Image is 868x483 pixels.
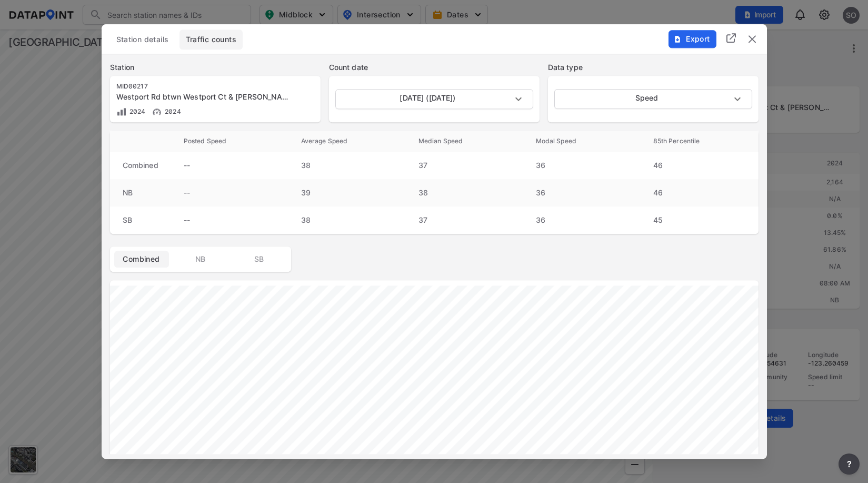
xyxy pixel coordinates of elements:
[288,206,406,234] td: 38
[406,152,523,179] td: 37
[673,35,682,43] img: File%20-%20Download.70cf71cd.svg
[725,32,737,45] img: full_screen.b7bf9a36.svg
[406,131,523,152] th: Median Speed
[839,454,860,475] button: more
[110,62,321,73] label: Station
[746,33,759,45] img: close.efbf2170.svg
[641,206,759,234] td: 45
[523,152,641,179] td: 36
[288,152,406,179] td: 38
[171,131,288,152] th: Posted Speed
[171,179,288,206] td: --
[641,179,759,206] td: 46
[152,106,162,117] img: Vehicle speed
[288,179,406,206] td: 39
[746,33,759,45] button: delete
[554,89,752,109] div: Speed
[548,62,759,73] label: Data type
[641,131,759,152] th: 85th Percentile
[179,254,222,264] span: NB
[116,34,169,45] span: Station details
[523,206,641,234] td: 36
[127,107,146,115] span: 2024
[110,152,171,179] td: Combined
[114,251,287,268] div: basic tabs example
[116,82,290,91] div: MID00217
[406,179,523,206] td: 38
[329,62,540,73] label: Count date
[110,206,171,234] td: SB
[335,89,533,109] div: [DATE] ([DATE])
[238,254,281,264] span: SB
[110,29,759,50] div: basic tabs example
[523,179,641,206] td: 36
[186,34,237,45] span: Traffic counts
[116,106,127,117] img: Volume count
[641,152,759,179] td: 46
[669,30,716,48] button: Export
[171,152,288,179] td: --
[406,206,523,234] td: 37
[116,92,290,102] div: Westport Rd btwn Westport Ct & Greenleaf Rd
[121,254,163,264] span: Combined
[845,458,853,470] span: ?
[674,34,710,44] span: Export
[110,179,171,206] td: NB
[288,131,406,152] th: Average Speed
[162,107,181,115] span: 2024
[171,206,288,234] td: --
[523,131,641,152] th: Modal Speed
